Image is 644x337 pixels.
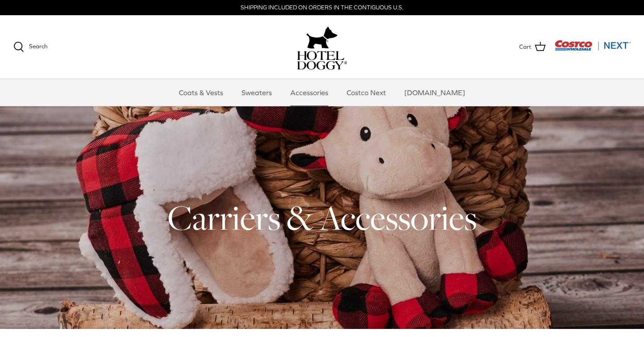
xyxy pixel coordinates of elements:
a: Visit Costco Next [555,46,631,52]
a: Cart [519,41,546,53]
span: Search [29,43,47,50]
span: Cart [519,42,531,52]
a: [DOMAIN_NAME] [396,79,473,106]
img: Costco Next [555,40,631,51]
img: hoteldoggycom [297,51,347,70]
a: Coats & Vests [171,79,231,106]
a: hoteldoggy.com hoteldoggycom [297,24,347,70]
a: Search [13,42,47,52]
a: Sweaters [233,79,280,106]
a: Costco Next [339,79,394,106]
h1: Carriers & Accessories [13,196,631,240]
img: hoteldoggy.com [306,24,338,51]
a: Accessories [282,79,336,106]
